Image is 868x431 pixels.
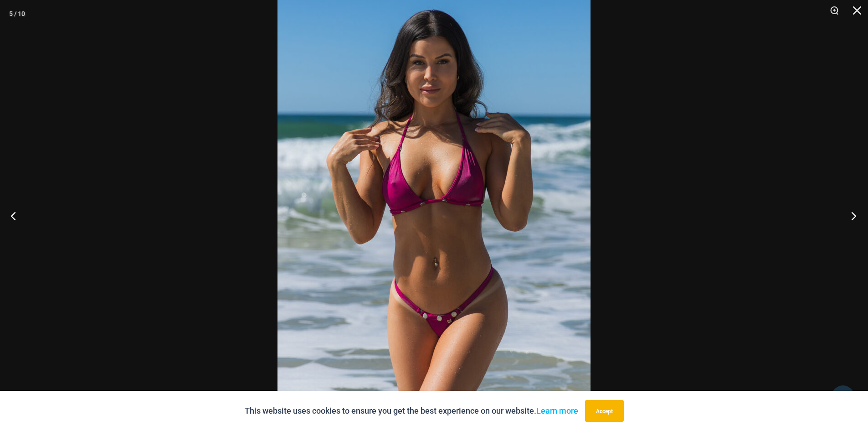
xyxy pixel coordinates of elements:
button: Accept [585,400,624,422]
a: Learn more [536,406,578,415]
div: 5 / 10 [9,7,25,21]
p: This website uses cookies to ensure you get the best experience on our website. [245,404,578,418]
button: Next [834,193,868,239]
